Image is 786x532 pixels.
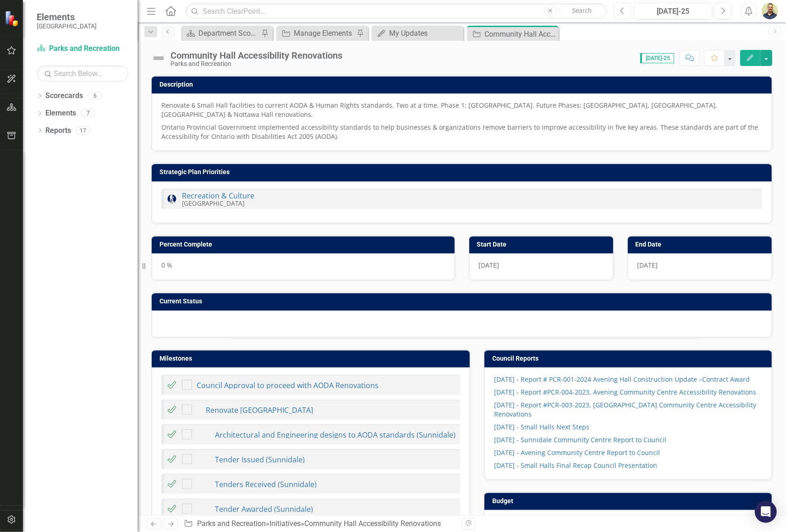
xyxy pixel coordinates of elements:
[269,519,301,528] a: Initiatives
[559,5,605,17] button: Search
[492,498,767,505] h3: Budget
[166,478,177,489] img: Complete
[166,429,177,440] img: Complete
[170,50,342,60] div: Community Hall Accessibility Renovations
[159,355,465,362] h3: Milestones
[166,503,177,514] img: Complete
[152,253,455,280] div: 0 %
[81,110,95,117] div: 7
[166,193,177,204] img: Recreation & Culture
[198,27,259,39] div: Department Scorecard: Parks and Recreation
[304,519,441,528] div: Community Hall Accessibility Renovations
[182,199,244,208] small: [GEOGRAPHIC_DATA]
[159,81,767,88] h3: Description
[197,380,379,390] a: Council Approval to proceed with AODA Renovations
[494,422,589,431] a: [DATE] - Small Halls Next Steps
[640,53,674,63] span: [DATE]-25
[45,108,76,119] a: Elements
[45,126,71,136] a: Reports
[184,519,455,529] div: » »
[636,241,767,248] h3: End Date
[494,461,657,470] a: [DATE] - Small Halls Final Recap Council Presentation
[183,27,259,39] a: Department Scorecard: Parks and Recreation
[479,261,500,269] span: [DATE]
[215,479,317,489] a: Tenders Received (Sunnidale)
[5,10,21,26] img: ClearPoint Strategy
[159,298,767,305] h3: Current Status
[197,519,266,528] a: Parks and Recreation
[294,27,354,39] div: Manage Elements
[186,3,607,19] input: Search ClearPoint...
[166,379,177,390] img: Complete
[389,27,461,39] div: My Updates
[37,66,128,82] input: Search Below...
[161,121,762,141] p: Ontario Provincial Government implemented accessibility standards to help businesses & organizati...
[279,27,354,39] a: Manage Elements
[88,92,102,100] div: 6
[634,3,713,19] button: [DATE]-25
[494,375,750,384] a: [DATE] - Report # PCR-001-2024 Avening Hall Construction Update –Contract Award
[494,388,756,396] a: [DATE] - Report #PCR-004-2023, Avening Community Centre Accessibility Renovations
[37,11,97,22] span: Elements
[182,191,254,201] a: Recreation & Culture
[637,6,709,17] div: [DATE]-25
[45,91,83,101] a: Scorecards
[374,27,461,39] a: My Updates
[215,504,313,514] a: Tender Awarded (Sunnidale)
[492,355,767,362] h3: Council Reports
[161,101,762,121] p: Renovate 6 Small Hall facilities to current AODA & Human Rights standards. Two at a time. Phase 1...
[37,44,128,54] a: Parks and Recreation
[166,404,177,415] img: Complete
[572,7,592,14] span: Search
[477,241,609,248] h3: Start Date
[494,400,756,418] a: [DATE] - Report #PCR-003-2023, [GEOGRAPHIC_DATA] Community Centre Accessibility Renovations
[159,241,450,248] h3: Percent Complete
[215,455,305,465] a: Tender Issued (Sunnidale)
[206,405,313,415] a: Renovate [GEOGRAPHIC_DATA]
[37,22,97,30] small: [GEOGRAPHIC_DATA]
[755,501,777,523] div: Open Intercom Messenger
[166,454,177,465] img: Complete
[762,3,778,19] img: Terry Vachon
[76,126,90,134] div: 17
[170,60,342,67] div: Parks and Recreation
[494,435,666,444] a: [DATE] - Sunnidale Community Centre Report to Council
[151,51,166,66] img: Not Defined
[484,28,556,40] div: Community Hall Accessibility Renovations
[494,448,660,457] a: [DATE] - Avening Community Centre Report to Council
[159,169,767,176] h3: Strategic Plan Priorities
[215,430,456,440] a: Architectural and Engineering designs to AODA standards (Sunnidale)
[638,261,658,269] span: [DATE]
